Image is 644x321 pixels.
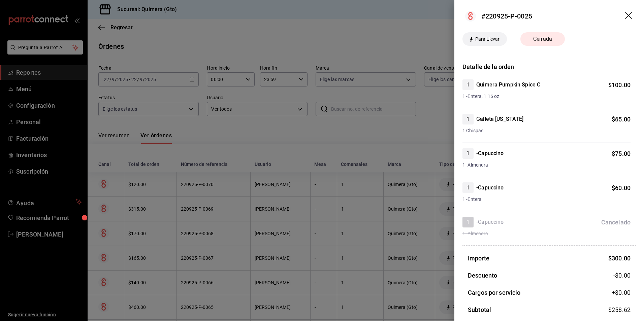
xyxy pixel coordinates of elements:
span: 1 -Almendra [462,230,631,237]
h4: -Capuccino [476,149,504,157]
span: 1 [462,149,474,157]
span: 1 [462,115,474,123]
span: $ 258.62 [608,306,631,313]
span: $ 75.00 [612,150,631,157]
h4: Quimera Pumpkin Spice C [476,81,540,89]
h3: Detalle de la orden [462,62,636,71]
span: $ 300.00 [608,255,631,262]
span: 1 [462,218,474,226]
h3: Importe [468,254,489,263]
span: $ 100.00 [608,81,631,88]
div: Cancelado [601,218,631,227]
h3: Subtotal [468,305,491,314]
span: 1 -Almendra [462,162,631,169]
h4: -Capuccino [476,184,504,192]
span: $ 65.00 [612,116,631,123]
span: +$ 0.00 [612,288,631,297]
div: #220925-P-0025 [481,11,532,21]
h4: -Capuccino [476,218,504,226]
span: Cerrada [529,35,556,43]
span: 1 [462,184,474,192]
h3: Cargos por servicio [468,288,521,297]
button: drag [625,12,633,20]
h4: Galleta [US_STATE] [476,115,523,123]
span: Para Llevar [473,36,502,43]
span: 1 -Entera, 1 16 oz [462,93,631,100]
span: 1 [462,81,474,89]
span: 1 Chispas [462,127,631,134]
span: $ 60.00 [612,184,631,191]
h3: Descuento [468,271,497,280]
span: -$0.00 [613,271,631,280]
span: 1 -Entera [462,196,631,203]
